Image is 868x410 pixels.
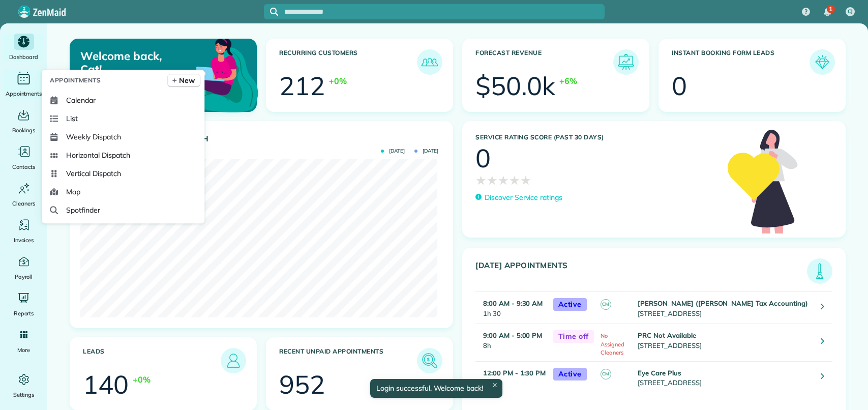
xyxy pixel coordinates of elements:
a: Bookings [4,107,43,135]
strong: 8:00 AM - 9:30 AM [483,299,543,307]
img: icon_recurring_customers-cf858462ba22bcd05b5a5880d41d6543d210077de5bb9ebc9590e49fd87d84ed.png [420,52,440,72]
td: [STREET_ADDRESS] [635,361,813,393]
span: Contacts [12,162,35,172]
h3: Forecast Revenue [475,49,613,75]
div: +6% [559,75,577,87]
span: Active [553,298,587,311]
a: Appointments [4,70,43,99]
span: New [179,75,195,85]
span: 1 [829,5,832,13]
span: Invoices [14,235,34,245]
a: New [167,74,200,87]
strong: Eye Care Plus [638,369,681,377]
h3: Service Rating score (past 30 days) [475,134,717,141]
span: More [17,345,30,355]
span: Horizontal Dispatch [66,150,130,160]
span: [DATE] [381,149,405,154]
a: Horizontal Dispatch [46,146,200,164]
img: icon_form_leads-04211a6a04a5b2264e4ee56bc0799ec3eb69b7e499cbb523a139df1d13a81ae0.png [812,52,832,72]
span: Map [66,187,80,197]
span: Settings [13,390,35,400]
h3: Instant Booking Form Leads [672,49,810,75]
div: 1 unread notifications [817,1,838,23]
span: CM [601,299,611,310]
div: +0% [329,75,347,87]
a: Cleaners [4,180,43,209]
a: Invoices [4,217,43,245]
span: Active [553,368,587,380]
span: List [66,113,78,124]
h3: Actual Revenue this month [83,134,442,143]
img: icon_leads-1bed01f49abd5b7fead27621c3d59655bb73ed531f8eeb49469d10e621d6b896.png [223,350,244,371]
span: Time off [553,330,594,343]
a: Settings [4,371,43,400]
a: Reports [4,290,43,318]
span: Payroll [15,272,33,282]
td: 1h 30 [475,361,548,393]
a: Vertical Dispatch [46,164,200,183]
a: Map [46,183,200,201]
h3: Recent unpaid appointments [279,348,417,373]
div: +0% [133,373,151,386]
a: Dashboard [4,34,43,62]
span: Vertical Dispatch [66,168,121,179]
span: Spotfinder [66,205,100,215]
a: Discover Service ratings [475,192,562,203]
span: ★ [487,171,498,189]
h3: Leads [83,348,221,373]
span: Weekly Dispatch [66,132,121,142]
span: Cleaners [12,198,35,209]
td: [STREET_ADDRESS] [635,324,813,362]
span: Appointments [50,75,101,85]
span: Dashboard [9,52,38,62]
div: 0 [475,145,491,171]
img: icon_forecast_revenue-8c13a41c7ed35a8dcfafea3cbb826a0462acb37728057bba2d056411b612bbbe.png [616,52,636,72]
img: icon_todays_appointments-901f7ab196bb0bea1936b74009e4eb5ffbc2d2711fa7634e0d609ed5ef32b18b.png [810,261,830,281]
div: 0 [672,73,687,99]
a: Weekly Dispatch [46,128,200,146]
span: [DATE] [414,149,438,154]
a: List [46,109,200,128]
img: icon_unpaid_appointments-47b8ce3997adf2238b356f14209ab4cced10bd1f174958f3ca8f1d0dd7fffeee.png [420,350,440,371]
span: No Assigned Cleaners [601,332,624,356]
strong: [PERSON_NAME] ([PERSON_NAME] Tax Accounting) [638,299,807,307]
a: Contacts [4,143,43,172]
span: Bookings [12,125,36,135]
span: ★ [509,171,520,189]
span: ★ [520,171,531,189]
p: Welcome back, Cat! [80,49,196,76]
div: 140 [83,372,129,397]
td: [STREET_ADDRESS] [635,292,813,324]
h3: Recurring Customers [279,49,417,75]
button: Focus search [264,8,278,16]
img: dashboard_welcome-42a62b7d889689a78055ac9021e634bf52bae3f8056760290aed330b23ab8690.png [162,27,260,126]
span: CM [601,369,611,379]
div: 952 [279,372,325,397]
a: Spotfinder [46,201,200,219]
strong: PRC Not Available [638,331,696,339]
span: CJ [848,8,853,16]
div: Login successful. Welcome back! [370,379,502,398]
strong: 12:00 PM - 1:30 PM [483,369,546,377]
span: ★ [498,171,509,189]
div: 212 [279,73,325,99]
span: Appointments [6,89,42,99]
td: 8h [475,324,548,362]
h3: [DATE] Appointments [475,261,807,284]
span: ★ [475,171,487,189]
a: Payroll [4,253,43,282]
strong: 9:00 AM - 5:00 PM [483,331,542,339]
td: 1h 30 [475,292,548,324]
div: $50.0k [475,73,555,99]
span: Calendar [66,95,96,105]
svg: Focus search [270,8,278,16]
a: Calendar [46,91,200,109]
span: Reports [14,308,34,318]
p: Discover Service ratings [485,192,562,203]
